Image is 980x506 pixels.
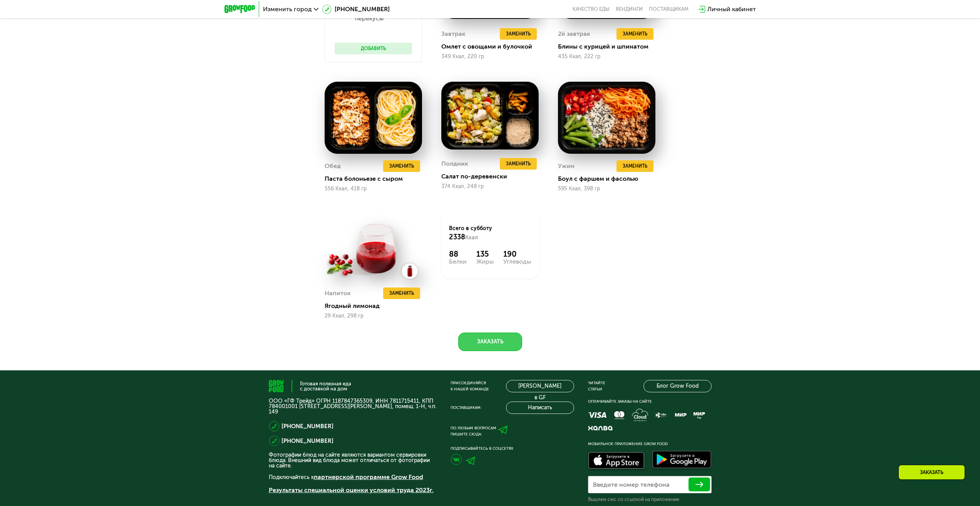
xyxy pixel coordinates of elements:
div: Личный кабинет [707,5,756,14]
span: Заменить [506,30,531,38]
div: Жиры [476,259,494,265]
button: Заменить [383,287,420,299]
div: 374 Ккал, 248 гр [441,183,539,190]
button: Заменить [500,158,537,170]
a: [PERSON_NAME] в GF [506,380,574,392]
div: 190 [503,249,531,259]
div: Завтрак [441,28,466,40]
span: Изменить город [263,6,312,12]
a: [PHONE_NUMBER] [322,5,390,14]
div: Заказать [898,465,965,480]
div: 595 Ккал, 398 гр [558,186,655,192]
label: Введите номер телефона [593,482,669,487]
a: партнерской программе Grow Food [314,473,423,481]
div: Салат по-деревенски [441,173,545,180]
button: Добавить [335,43,412,54]
div: Блины с курицей и шпинатом [558,43,662,50]
div: 2й завтрак [558,28,590,40]
div: Читайте статьи [588,380,605,392]
p: Фотографии блюд на сайте являются вариантом сервировки блюда. Внешний вид блюда может отличаться ... [269,452,437,469]
p: ООО «ГФ Трейд» ОГРН 1187847365309, ИНН 7811715411, КПП 784001001 [STREET_ADDRESS][PERSON_NAME], п... [269,398,437,415]
div: 556 Ккал, 418 гр [325,186,422,192]
button: Заменить [383,160,420,172]
span: Заменить [389,162,414,170]
p: Снеки и свежие перекусы [335,9,404,22]
div: Оплачивайте заказы на сайте [588,398,712,405]
div: Паста болоньезе с сыром [325,175,428,183]
div: Вышлем смс со ссылкой на приложение [588,496,712,503]
div: Омлет с овощами и булочкой [441,43,545,50]
div: Обед [325,160,341,172]
div: Полдник [441,158,468,170]
div: 349 Ккал, 220 гр [441,54,539,60]
div: Присоединяйся к нашей команде [451,380,489,392]
button: Заказать [458,333,522,351]
div: Углеводы [503,259,531,265]
div: Мобильное приложение Grow Food [588,441,712,447]
button: Заменить [616,28,653,40]
a: Вендинги [616,6,643,12]
div: Поставщикам: [451,405,481,411]
a: [PHONE_NUMBER] [281,436,333,445]
div: Напиток [325,287,351,299]
div: 435 Ккал, 222 гр [558,54,655,60]
button: Написать [506,402,574,414]
span: 2338 [449,233,465,241]
div: Ужин [558,160,575,172]
div: Готовая полезная еда с доставкой на дом [300,381,351,391]
span: Заменить [506,160,531,168]
img: Доступно в Google Play [650,449,714,472]
div: Боул с фаршем и фасолью [558,175,662,183]
div: поставщикам [649,6,689,12]
div: 29 Ккал, 298 гр [325,313,422,319]
button: Заменить [500,28,537,40]
div: Подписывайтесь в соцсетях [451,445,574,452]
span: Заменить [623,162,647,170]
div: Ягодный лимонад [325,302,428,310]
div: 135 [476,249,494,259]
span: Заменить [389,289,414,297]
p: Подключайтесь к [269,472,437,482]
a: Результаты специальной оценки условий труда 2023г. [269,486,434,494]
div: Белки [449,259,467,265]
a: [PHONE_NUMBER] [281,422,333,431]
button: Заменить [616,160,653,172]
div: По любым вопросам пишите сюда: [451,425,496,437]
a: Блог Grow Food [643,380,712,392]
div: 88 [449,249,467,259]
a: Качество еды [573,6,610,12]
div: Всего в субботу [449,225,531,242]
span: Ккал [465,234,478,241]
span: Заменить [623,30,647,38]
